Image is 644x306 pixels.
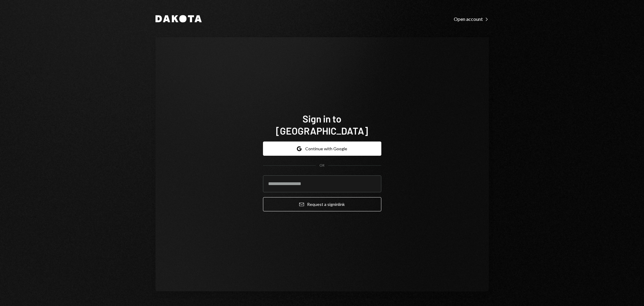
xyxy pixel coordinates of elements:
[263,142,381,156] button: Continue with Google
[319,163,325,168] div: OR
[454,15,489,22] a: Open account
[263,112,381,137] h1: Sign in to [GEOGRAPHIC_DATA]
[454,16,489,22] div: Open account
[263,197,381,211] button: Request a signinlink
